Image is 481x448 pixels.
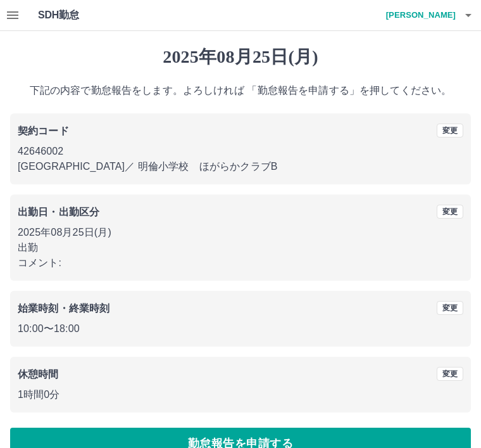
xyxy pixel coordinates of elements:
p: 2025年08月25日(月) [18,225,463,240]
button: 変更 [437,367,463,381]
h1: 2025年08月25日(月) [10,46,471,68]
button: 変更 [437,124,463,138]
p: 下記の内容で勤怠報告をします。よろしければ 「勤怠報告を申請する」を押してください。 [10,83,471,98]
b: 契約コード [18,125,69,136]
b: 出勤日・出勤区分 [18,207,99,217]
button: 変更 [437,301,463,315]
button: 変更 [437,205,463,219]
p: 42646002 [18,144,463,159]
b: 始業時刻・終業時刻 [18,303,109,314]
p: 出勤 [18,240,463,255]
p: コメント: [18,255,463,271]
p: [GEOGRAPHIC_DATA] ／ 明倫小学校 ほがらかクラブB [18,159,463,174]
p: 10:00 〜 18:00 [18,321,463,336]
p: 1時間0分 [18,387,463,402]
b: 休憩時間 [18,369,59,380]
